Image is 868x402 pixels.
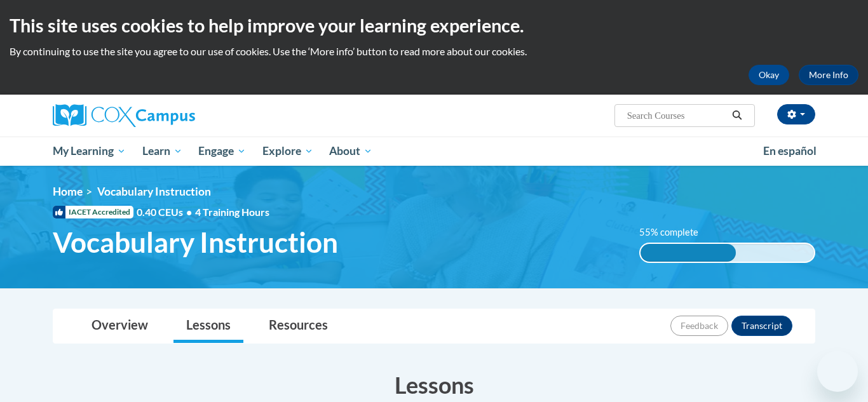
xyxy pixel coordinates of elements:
[97,185,211,198] span: Vocabulary Instruction
[799,65,858,85] a: More Info
[262,144,313,159] span: Explore
[137,205,195,219] span: 0.40 CEUs
[254,137,322,166] a: Explore
[749,65,789,85] button: Okay
[626,108,728,123] input: Search Courses
[53,225,338,259] span: Vocabulary Instruction
[777,104,815,124] button: Account Settings
[53,144,126,159] span: My Learning
[34,137,834,166] div: Main menu
[670,316,728,336] button: Feedback
[322,137,381,166] a: About
[728,108,747,123] button: Search
[817,351,858,392] iframe: Button to launch messaging window
[10,44,858,58] p: By continuing to use the site you agree to our use of cookies. Use the ‘More info’ button to read...
[142,144,182,159] span: Learn
[190,137,254,166] a: Engage
[53,369,815,401] h3: Lessons
[763,144,817,157] span: En español
[53,104,195,127] img: Cox Campus
[641,244,736,262] div: 55% complete
[10,13,858,38] h2: This site uses cookies to help improve your learning experience.
[53,185,83,198] a: Home
[329,144,372,159] span: About
[44,137,134,166] a: My Learning
[53,104,294,127] a: Cox Campus
[731,316,792,336] button: Transcript
[755,138,825,164] a: En español
[198,144,246,159] span: Engage
[134,137,191,166] a: Learn
[639,225,712,239] label: 55% complete
[195,206,269,218] span: 4 Training Hours
[53,206,133,218] span: IACET Accredited
[173,309,243,343] a: Lessons
[256,309,341,343] a: Resources
[79,309,161,343] a: Overview
[186,206,192,218] span: •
